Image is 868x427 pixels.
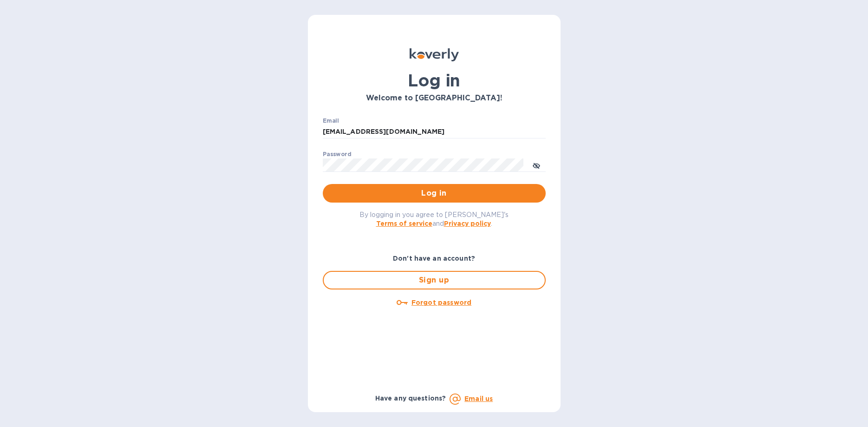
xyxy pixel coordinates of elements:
[375,394,446,402] b: Have any questions?
[411,299,471,306] u: Forgot password
[464,395,493,402] a: Email us
[376,220,432,227] a: Terms of service
[393,255,475,262] b: Don't have an account?
[323,271,546,289] button: Sign up
[323,184,546,203] button: Log in
[323,151,351,157] label: Password
[323,125,546,139] input: Enter email address
[527,156,546,174] button: toggle password visibility
[330,188,538,199] span: Log in
[323,94,546,103] h3: Welcome to [GEOGRAPHIC_DATA]!
[410,48,459,61] img: Koverly
[323,71,546,90] h1: Log in
[359,211,509,227] span: By logging in you agree to [PERSON_NAME]'s and .
[331,275,537,286] span: Sign up
[444,220,491,227] a: Privacy policy
[323,118,339,124] label: Email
